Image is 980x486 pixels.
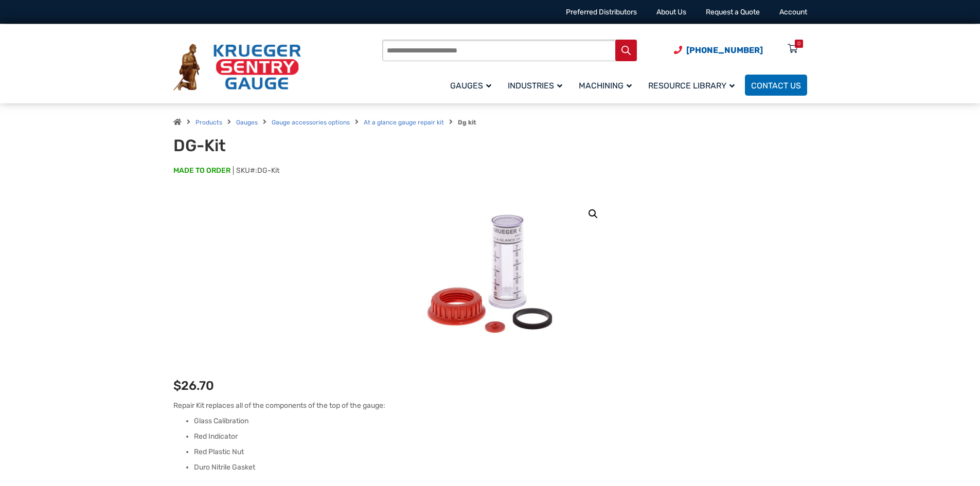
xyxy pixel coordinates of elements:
strong: Dg kit [458,119,476,126]
a: Gauges [444,73,502,97]
a: Phone Number (920) 434-8860 [674,44,763,57]
a: Request a Quote [706,8,760,16]
a: About Us [656,8,686,16]
li: Red Plastic Nut [194,447,807,457]
span: Resource Library [648,81,735,91]
span: MADE TO ORDER [173,166,230,176]
span: SKU#: [233,166,279,175]
a: Contact Us [745,75,807,96]
span: Industries [508,81,562,91]
h1: DG-Kit [173,136,427,155]
div: 0 [797,40,800,48]
a: View full-screen image gallery [584,205,602,223]
a: Preferred Distributors [566,8,637,16]
span: DG-Kit [257,166,279,175]
a: Machining [573,73,642,97]
span: $ [173,379,181,393]
li: Red Indicator [194,431,807,442]
a: Industries [502,73,573,97]
a: Account [779,8,807,16]
p: Repair Kit replaces all of the components of the top of the gauge: [173,400,807,411]
span: Gauges [450,81,491,91]
a: At a glance gauge repair kit [364,119,444,126]
li: Duro Nitrile Gasket [194,462,807,473]
a: Gauges [236,119,258,126]
span: Contact Us [751,81,801,91]
a: Resource Library [642,73,745,97]
a: Products [195,119,222,126]
li: Glass Calibration [194,416,807,426]
bdi: 26.70 [173,379,214,393]
img: Krueger Sentry Gauge [173,44,301,91]
span: Machining [579,81,632,91]
span: [PHONE_NUMBER] [686,45,763,55]
a: Gauge accessories options [272,119,350,126]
